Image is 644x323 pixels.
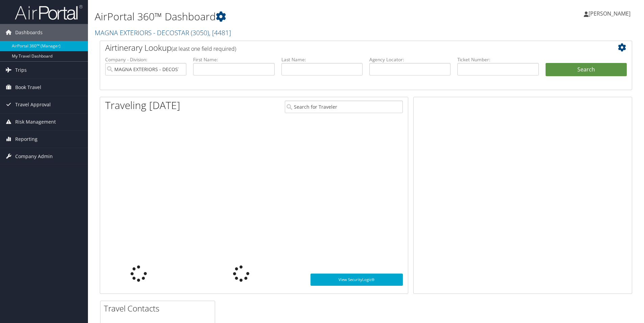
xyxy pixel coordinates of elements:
[95,28,231,37] a: MAGNA EXTERIORS - DECOSTAR
[15,79,41,96] span: Book Travel
[15,148,53,165] span: Company Admin
[546,63,627,77] button: Search
[105,42,582,53] h2: Airtinerary Lookup
[15,96,51,113] span: Travel Approval
[584,3,637,24] a: [PERSON_NAME]
[15,24,43,41] span: Dashboards
[15,62,27,79] span: Trips
[15,113,56,130] span: Risk Management
[457,56,538,63] label: Ticket Number:
[171,45,236,52] span: (at least one field required)
[105,56,186,63] label: Company - Division:
[369,56,451,63] label: Agency Locator:
[104,303,215,314] h2: Travel Contacts
[209,28,231,37] span: , [ 4481 ]
[193,56,274,63] label: First Name:
[105,98,180,112] h1: Traveling [DATE]
[281,56,363,63] label: Last Name:
[15,4,83,20] img: airportal-logo.png
[285,101,403,113] input: Search for Traveler
[589,10,630,17] span: [PERSON_NAME]
[95,9,456,24] h1: AirPortal 360™ Dashboard
[191,28,209,37] span: ( 3050 )
[15,131,38,148] span: Reporting
[310,274,403,286] a: View SecurityLogic®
